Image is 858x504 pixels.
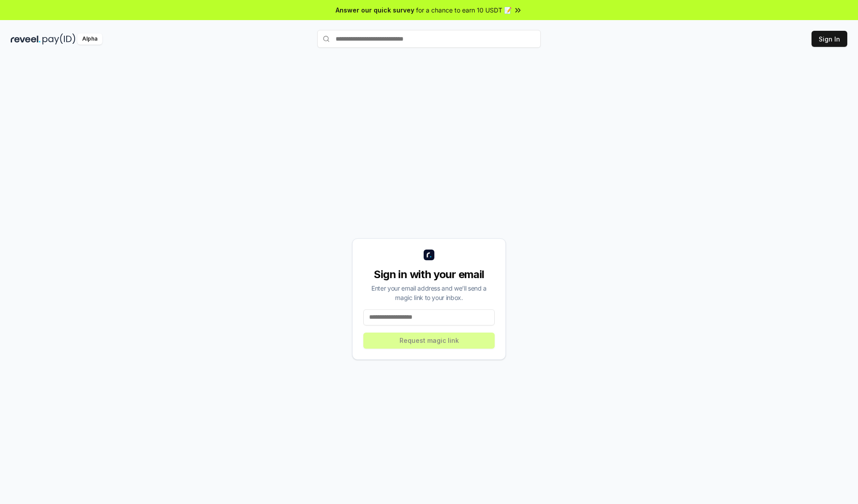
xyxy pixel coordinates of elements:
div: Enter your email address and we’ll send a magic link to your inbox. [363,283,495,302]
span: Answer our quick survey [336,5,414,15]
img: reveel_dark [11,33,41,45]
span: for a chance to earn 10 USDT 📝 [416,5,512,15]
button: Sign In [812,31,847,47]
div: Alpha [77,33,102,45]
img: logo_small [424,250,434,260]
div: Sign in with your email [363,267,495,282]
img: pay_id [42,33,76,45]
